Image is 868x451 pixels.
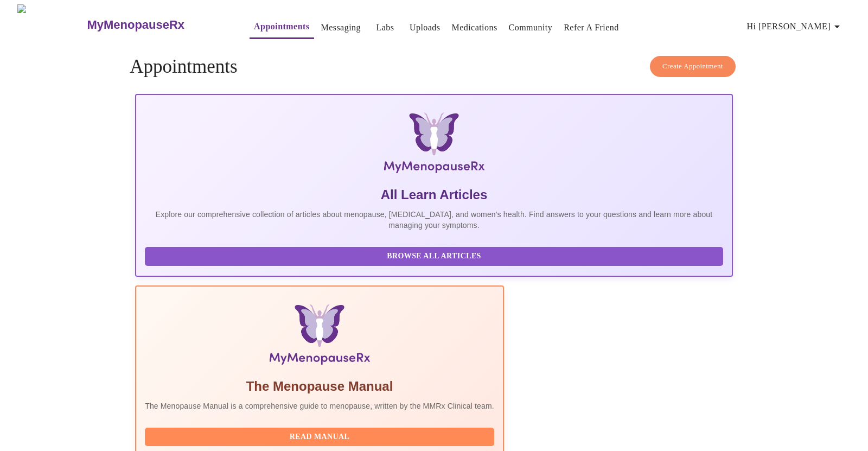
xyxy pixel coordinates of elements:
h3: MyMenopauseRx [87,18,184,32]
a: Messaging [321,20,361,35]
a: Browse All Articles [145,251,726,260]
a: Community [509,20,553,35]
button: Appointments [250,16,314,39]
button: Medications [447,17,501,39]
img: MyMenopauseRx Logo [235,112,634,177]
img: MyMenopauseRx Logo [17,4,86,45]
button: Messaging [317,17,365,39]
button: Read Manual [145,428,494,447]
img: Menopause Manual [200,304,438,369]
span: Hi [PERSON_NAME] [747,19,844,34]
button: Hi [PERSON_NAME] [743,16,848,37]
span: Browse All Articles [156,250,712,263]
a: Uploads [410,20,441,35]
a: Appointments [254,19,309,34]
button: Labs [368,17,403,39]
p: Explore our comprehensive collection of articles about menopause, [MEDICAL_DATA], and women's hea... [145,209,723,231]
h4: Appointments [130,56,738,78]
a: Refer a Friend [564,20,619,35]
span: Read Manual [156,430,483,444]
button: Refer a Friend [559,17,623,39]
button: Create Appointment [650,56,736,77]
a: Read Manual [145,431,497,441]
button: Community [505,17,557,39]
a: MyMenopauseRx [86,6,228,44]
h5: The Menopause Manual [145,378,494,395]
a: Medications [451,20,497,35]
h5: All Learn Articles [145,186,723,204]
a: Labs [376,20,394,35]
p: The Menopause Manual is a comprehensive guide to menopause, written by the MMRx Clinical team. [145,401,494,411]
button: Uploads [405,17,445,39]
button: Browse All Articles [145,247,723,266]
span: Create Appointment [662,60,723,73]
